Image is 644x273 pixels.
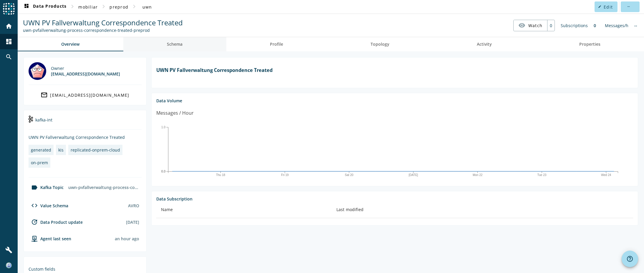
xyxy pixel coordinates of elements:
mat-icon: chevron_right [131,3,138,10]
div: uwn-pvfallverwaltung-process-correspondence-treated-preprod [66,182,142,193]
mat-icon: dashboard [5,38,12,45]
text: 1.0 [161,125,165,129]
button: Watch [514,20,547,31]
text: [DATE] [409,173,418,177]
h1: UWN PV Fallverwaltung Correspondence Treated [156,67,633,73]
span: Watch [528,20,542,31]
div: [EMAIL_ADDRESS][DOMAIN_NAME] [51,71,120,77]
mat-icon: code [31,202,38,209]
button: mobiliar [76,1,100,12]
img: kafka-int [29,116,33,123]
mat-icon: edit [598,5,601,8]
div: Kafka Topic [29,184,64,191]
img: spoud-logo.svg [3,3,15,15]
span: Activity [477,42,492,46]
span: Overview [61,42,79,46]
mat-icon: label [31,184,38,191]
img: mbx_301492@mobi.ch [29,62,46,80]
span: UWN PV Fallverwaltung Correspondence Treated [23,18,183,27]
button: preprod [107,1,131,12]
span: mobiliar [78,4,98,10]
div: AVRO [128,203,139,208]
mat-icon: chevron_right [69,3,76,10]
text: Mon 22 [473,173,483,177]
div: kis [58,147,64,153]
mat-icon: dashboard [23,3,30,10]
th: Name [156,202,332,218]
span: preprod [109,4,128,10]
div: [EMAIL_ADDRESS][DOMAIN_NAME] [50,92,129,98]
text: Sat 20 [345,173,353,177]
div: kafka-int [29,115,142,130]
div: on-prem [31,160,48,165]
button: uwn [138,1,157,12]
text: Wed 24 [601,173,611,177]
span: Profile [270,42,283,46]
div: generated [31,147,51,153]
mat-icon: update [31,218,38,226]
div: Data Subscription [156,196,633,202]
div: Owner [51,65,120,71]
mat-icon: visibility [518,22,525,29]
mat-icon: home [5,23,12,30]
div: Subscriptions [558,20,591,31]
div: 0 [547,20,555,31]
text: Tue 23 [537,173,546,177]
img: 321727e140b5189f451a128e5f2a6bb4 [6,262,12,268]
div: Data Product update [29,218,83,226]
div: Messages/h [602,20,631,31]
div: Messages / Hour [156,109,194,117]
span: uwn [142,4,152,10]
span: Edit [604,4,613,10]
div: Agents typically reports every 15min to 1h [115,236,139,241]
mat-icon: search [5,53,12,60]
text: 0.0 [161,170,165,173]
mat-icon: chevron_right [100,3,107,10]
div: Data Volume [156,98,633,103]
th: Last modified [332,202,633,218]
div: Kafka Topic: uwn-pvfallverwaltung-process-correspondence-treated-preprod [23,27,183,33]
button: Edit [595,1,618,12]
mat-icon: help_outline [626,255,633,262]
span: Schema [167,42,182,46]
span: Data Products [23,3,67,10]
a: [EMAIL_ADDRESS][DOMAIN_NAME] [29,90,142,100]
span: Topology [371,42,389,46]
div: 0 [591,20,599,31]
button: Data Products [21,1,69,12]
div: replicated-onprem-cloud [71,147,120,153]
div: Custom fields [29,266,142,272]
mat-icon: build [5,246,12,254]
div: UWN PV Fallverwaltung Correspondence Treated [29,134,142,140]
mat-icon: mail_outline [41,91,48,98]
div: Value Schema [29,202,68,209]
span: Properties [579,42,600,46]
div: No information [631,20,640,31]
div: agent-env-preprod [29,235,71,242]
text: Thu 18 [216,173,225,177]
div: [DATE] [126,219,139,225]
text: Fri 19 [281,173,289,177]
mat-icon: more_horiz [627,5,630,8]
